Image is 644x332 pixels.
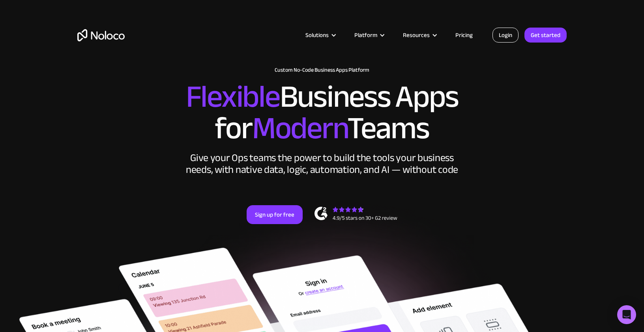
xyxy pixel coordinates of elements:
div: Open Intercom Messenger [617,305,636,324]
div: Solutions [296,30,344,40]
a: home [77,29,125,41]
div: Give your Ops teams the power to build the tools your business needs, with native data, logic, au... [184,152,460,176]
div: Resources [393,30,446,40]
a: Pricing [446,30,483,40]
a: Login [492,28,519,43]
span: Flexible [186,67,280,126]
div: Platform [344,30,393,40]
a: Get started [524,28,567,43]
div: Solutions [305,30,329,40]
span: Modern [252,99,347,158]
a: Sign up for free [247,205,303,224]
div: Resources [403,30,430,40]
h2: Business Apps for Teams [77,81,567,144]
div: Platform [354,30,377,40]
